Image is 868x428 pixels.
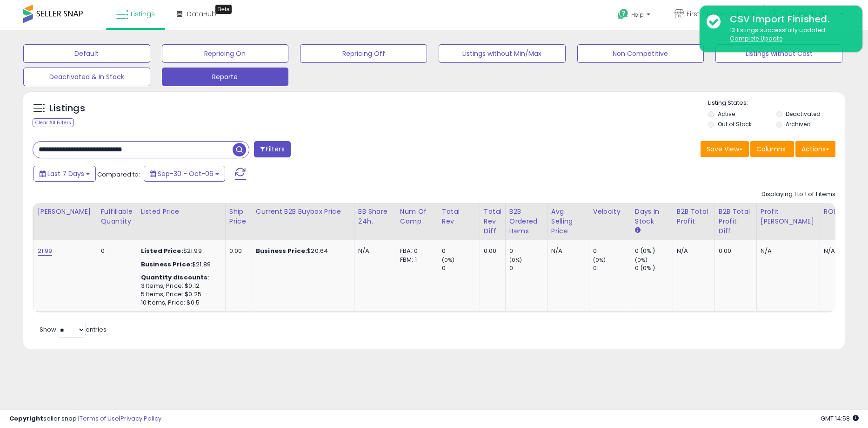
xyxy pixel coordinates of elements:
[215,5,232,14] div: Tooltip anchor
[97,170,140,179] span: Compared to:
[101,207,133,226] div: Fulfillable Quantity
[229,247,245,255] div: 0.00
[141,273,218,282] div: :
[256,246,307,255] b: Business Price:
[38,207,93,217] div: [PERSON_NAME]
[610,1,660,30] a: Help
[677,207,711,226] div: B2B Total Profit
[635,207,669,226] div: Days In Stock
[33,118,74,127] div: Clear All Filters
[141,260,192,269] b: Business Price:
[719,207,753,236] div: B2B Total Profit Diff.
[635,256,648,264] small: (0%)
[141,260,218,269] div: $21.89
[33,166,96,182] button: Last 7 Days
[723,13,855,26] div: CSV Import Finished.
[484,247,498,255] div: 0.00
[144,166,225,182] button: Sep-30 - Oct-06
[49,102,85,115] h5: Listings
[761,190,835,199] div: Displaying 1 to 1 of 1 items
[300,44,427,63] button: Repricing Off
[687,9,748,19] span: First Choice Online
[756,144,786,154] span: Columns
[162,68,289,86] button: Reporte
[750,141,794,157] button: Columns
[439,44,566,63] button: Listings without Min/Max
[358,247,389,255] div: N/A
[635,264,673,272] div: 0 (0%)
[795,141,835,157] button: Actions
[484,207,501,236] div: Total Rev. Diff.
[677,247,708,255] div: N/A
[9,414,161,423] div: seller snap | |
[141,273,208,282] b: Quantity discounts
[786,110,821,118] label: Deactivated
[131,9,155,19] span: Listings
[23,44,150,63] button: Default
[786,120,811,128] label: Archived
[141,290,218,299] div: 5 Items, Price: $0.25
[701,141,749,157] button: Save View
[593,256,606,264] small: (0%)
[47,169,84,178] span: Last 7 Days
[509,256,522,264] small: (0%)
[141,247,218,255] div: $21.99
[723,26,855,43] div: 13 listings successfully updated.
[631,11,644,19] span: Help
[577,44,704,63] button: Non Competitive
[23,68,150,86] button: Deactivated & In Stock
[141,207,221,217] div: Listed Price
[442,207,476,226] div: Total Rev.
[509,207,543,236] div: B2B Ordered Items
[400,247,431,255] div: FBA: 0
[442,264,480,272] div: 0
[158,169,214,178] span: Sep-30 - Oct-06
[718,120,752,128] label: Out of Stock
[141,246,183,255] b: Listed Price:
[442,256,455,264] small: (0%)
[40,325,107,334] span: Show: entries
[761,247,813,255] div: N/A
[821,414,859,423] span: 2025-10-14 14:58 GMT
[551,207,585,236] div: Avg Selling Price
[101,247,130,255] div: 0
[708,99,844,108] p: Listing States:
[761,207,816,226] div: Profit [PERSON_NAME]
[256,247,347,255] div: $20.64
[715,44,842,63] button: Listings without Cost
[509,247,547,255] div: 0
[9,414,43,423] strong: Copyright
[256,207,350,217] div: Current B2B Buybox Price
[442,247,480,255] div: 0
[635,247,673,255] div: 0 (0%)
[254,141,290,157] button: Filters
[141,282,218,290] div: 3 Items, Price: $0.12
[509,264,547,272] div: 0
[162,44,289,63] button: Repricing On
[400,207,434,226] div: Num of Comp.
[718,110,735,118] label: Active
[824,207,858,217] div: ROI
[80,414,119,423] a: Terms of Use
[38,246,53,256] a: 21.99
[229,207,248,226] div: Ship Price
[400,256,431,264] div: FBM: 1
[551,247,582,255] div: N/A
[358,207,392,226] div: BB Share 24h.
[593,264,631,272] div: 0
[719,247,749,255] div: 0.00
[824,247,855,255] div: N/A
[141,299,218,307] div: 10 Items, Price: $0.5
[120,414,161,423] a: Privacy Policy
[593,247,631,255] div: 0
[593,207,627,217] div: Velocity
[730,34,782,42] u: Complete Update
[617,8,629,20] i: Get Help
[187,9,216,19] span: DataHub
[635,226,641,235] small: Days In Stock.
